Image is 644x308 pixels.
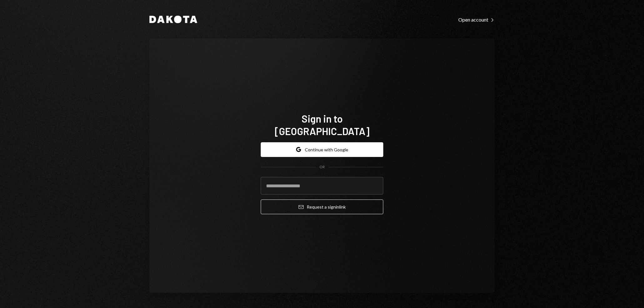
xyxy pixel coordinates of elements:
[319,164,325,170] div: OR
[261,112,383,137] h1: Sign in to [GEOGRAPHIC_DATA]
[261,142,383,157] button: Continue with Google
[261,199,383,214] button: Request a signinlink
[458,16,495,23] a: Open account
[458,17,495,23] div: Open account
